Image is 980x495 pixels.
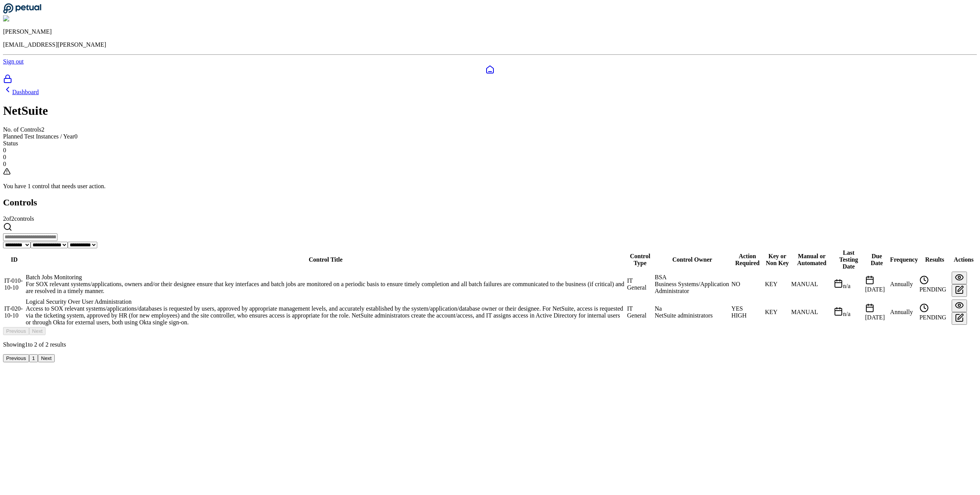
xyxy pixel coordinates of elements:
[731,249,764,270] th: Action Required
[833,249,864,270] th: Last Testing Date
[3,126,41,133] span: No. of Controls
[3,133,75,140] span: Planned Test Instances / Year
[25,341,28,348] span: 1
[655,305,662,312] span: Na
[26,298,626,305] div: Logical Security Over User Administration
[865,275,889,293] div: [DATE]
[26,281,626,295] div: For SOX relevant systems/applications, owners and/or their designee ensure that key interfaces an...
[951,249,976,270] th: Actions
[41,126,44,133] span: 2
[3,354,29,362] button: Previous
[834,307,864,318] div: n/a
[655,274,666,280] span: BSA
[3,140,18,147] span: Status
[3,341,977,348] p: Showing to of results
[26,305,626,326] div: Access to SOX relevant systems/applications/databases is requested by users, approved by appropri...
[627,249,653,270] th: Control Type
[3,161,6,167] span: 0
[3,354,977,362] nav: Pagination
[3,28,977,35] p: [PERSON_NAME]
[865,303,889,321] div: [DATE]
[3,89,39,95] a: Dashboard
[890,249,918,270] th: Frequency
[11,256,18,263] span: ID
[791,281,832,288] div: MANUAL
[791,309,832,316] div: MANUAL
[46,341,49,348] span: 2
[834,279,864,290] div: n/a
[731,312,763,319] div: HIGH
[29,354,38,362] button: 1
[765,309,790,316] div: KEY
[655,281,730,295] div: Business Systems/Application Administrator
[3,15,55,22] img: Shekhar Khedekar
[791,249,833,270] th: Manual or Automated
[920,303,950,321] div: PENDING
[3,58,24,65] a: Sign out
[3,65,977,74] a: Dashboard
[3,327,29,335] button: Previous
[38,354,54,362] button: Next
[4,298,24,326] td: IT-020-10-10
[3,74,977,85] a: SOC
[3,215,34,222] span: 2 of 2 controls
[3,41,977,48] p: [EMAIL_ADDRESS][PERSON_NAME]
[655,312,730,319] div: NetSuite administrators
[26,274,626,281] div: Batch Jobs Monitoring
[731,281,763,288] div: NO
[309,256,342,263] span: Control Title
[890,298,918,326] td: Annually
[3,104,977,118] h1: NetSuite
[4,271,24,297] td: IT-010-10-10
[919,249,951,270] th: Results
[627,277,653,291] div: IT General
[865,249,889,270] th: Due Date
[765,281,790,288] div: KEY
[920,275,950,293] div: PENDING
[75,133,78,140] span: 0
[29,327,46,335] button: Next
[3,8,41,15] a: Go to Dashboard
[3,147,6,153] span: 0
[3,183,977,190] p: You have 1 control that needs user action.
[654,249,730,270] th: Control Owner
[3,197,977,208] h2: Controls
[627,305,653,319] div: IT General
[890,271,918,297] td: Annually
[3,154,6,160] span: 0
[34,341,37,348] span: 2
[764,249,790,270] th: Key or Non Key
[731,305,763,312] div: YES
